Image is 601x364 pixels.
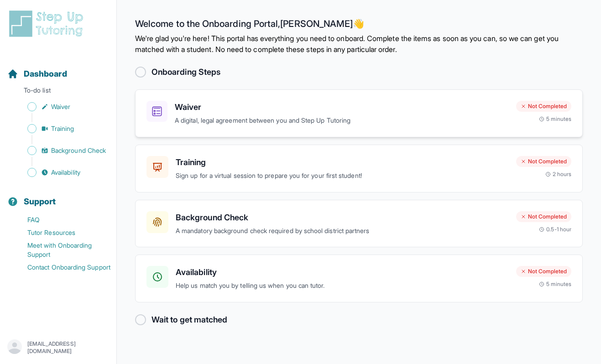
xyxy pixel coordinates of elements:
[7,100,116,113] a: Waiver
[7,9,89,38] img: logo
[135,18,583,33] h2: Welcome to the Onboarding Portal, [PERSON_NAME] 👋
[4,181,113,212] button: Support
[51,146,106,155] span: Background Check
[7,239,116,261] a: Meet with Onboarding Support
[7,213,116,226] a: FAQ
[135,255,583,302] a: AvailabilityHelp us match you by telling us when you can tutor.Not Completed5 minutes
[539,115,571,123] div: 5 minutes
[4,86,113,99] p: To-do list
[176,156,509,169] h3: Training
[175,101,509,114] h3: Waiver
[152,313,227,326] h2: Wait to get matched
[176,171,509,181] p: Sign up for a virtual session to prepare you for your first student!
[152,66,220,78] h2: Onboarding Steps
[545,171,572,178] div: 2 hours
[7,166,116,179] a: Availability
[7,226,116,239] a: Tutor Resources
[7,122,116,135] a: Training
[516,211,571,222] div: Not Completed
[24,195,56,208] span: Support
[175,115,509,126] p: A digital, legal agreement between you and Step Up Tutoring
[176,266,509,279] h3: Availability
[51,168,80,177] span: Availability
[176,226,509,236] p: A mandatory background check required by school district partners
[176,211,509,224] h3: Background Check
[539,281,571,288] div: 5 minutes
[7,339,109,356] button: [EMAIL_ADDRESS][DOMAIN_NAME]
[135,200,583,248] a: Background CheckA mandatory background check required by school district partnersNot Completed0.5...
[176,281,509,291] p: Help us match you by telling us when you can tutor.
[135,145,583,192] a: TrainingSign up for a virtual session to prepare you for your first student!Not Completed2 hours
[7,144,116,157] a: Background Check
[135,89,583,137] a: WaiverA digital, legal agreement between you and Step Up TutoringNot Completed5 minutes
[7,68,67,80] a: Dashboard
[7,261,116,274] a: Contact Onboarding Support
[516,156,571,167] div: Not Completed
[516,266,571,277] div: Not Completed
[135,33,583,55] p: We're glad you're here! This portal has everything you need to onboard. Complete the items as soo...
[51,124,74,133] span: Training
[51,102,70,111] span: Waiver
[539,226,571,233] div: 0.5-1 hour
[516,101,571,112] div: Not Completed
[27,340,109,355] p: [EMAIL_ADDRESS][DOMAIN_NAME]
[4,53,113,84] button: Dashboard
[24,68,67,80] span: Dashboard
